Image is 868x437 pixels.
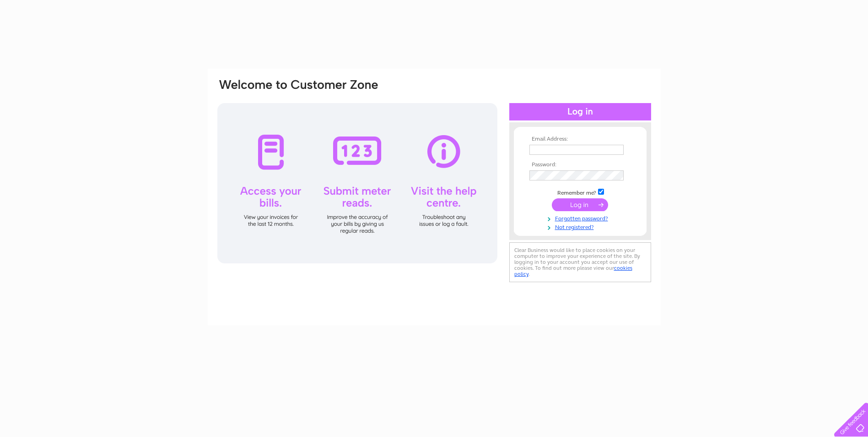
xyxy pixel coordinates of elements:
[509,242,651,282] div: Clear Business would like to place cookies on your computer to improve your experience of the sit...
[527,187,633,197] td: Remember me?
[527,162,633,168] th: Password:
[514,265,632,277] a: cookies policy
[529,222,633,231] a: Not registered?
[552,198,608,211] input: Submit
[529,213,633,222] a: Forgotten password?
[527,136,633,142] th: Email Address:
